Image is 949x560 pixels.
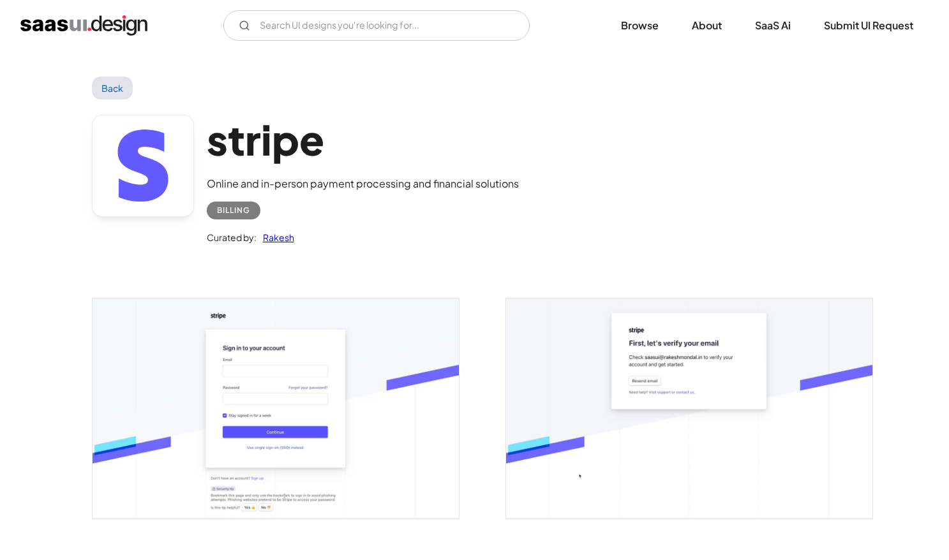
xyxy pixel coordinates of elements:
[676,11,737,40] a: About
[809,11,929,40] a: Submit UI Request
[257,230,294,245] a: Rakesh
[20,15,147,36] a: home
[92,77,133,99] a: Back
[740,11,806,40] a: SaaS Ai
[506,298,872,518] img: 6629df56bdc74e5f13034ab4_Email%20Verifications.jpg
[207,176,519,191] div: Online and in-person payment processing and financial solutions
[93,298,459,518] a: open lightbox
[93,298,459,518] img: 6629df5686f2cb267eb03ba8_Sign%20In.jpg
[223,10,530,41] form: Email Form
[223,10,530,41] input: Search UI designs you're looking for...
[506,298,872,518] a: open lightbox
[217,203,250,218] div: Billing
[606,11,674,40] a: Browse
[207,230,257,245] div: Curated by:
[207,115,519,164] h1: stripe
